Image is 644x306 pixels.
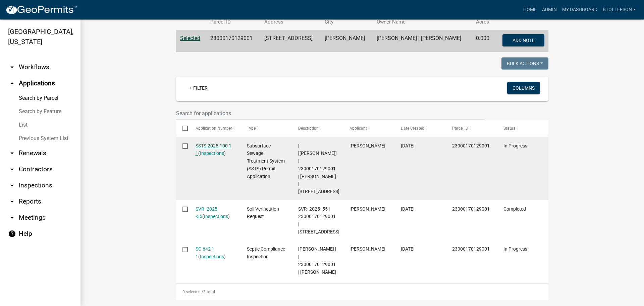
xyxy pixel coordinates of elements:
[8,79,16,87] i: arrow_drop_up
[200,150,224,156] a: Inspections
[472,30,495,52] td: 0.000
[247,206,279,219] span: Soil Verification Request
[200,254,224,259] a: Inspections
[8,214,16,222] i: arrow_drop_down
[343,120,394,136] datatable-header-cell: Applicant
[350,206,385,212] span: Timothy Clarence Propst
[321,14,372,30] th: City
[452,206,490,212] span: 23000170129001
[503,246,527,252] span: In Progress
[446,120,497,136] datatable-header-cell: Parcel ID
[539,3,559,16] a: Admin
[298,246,336,274] span: Emma Swenson | | 23000170129001 | NORMAN SCHULKE
[373,30,472,52] td: [PERSON_NAME] | [PERSON_NAME]
[521,3,539,16] a: Home
[507,82,540,94] button: Columns
[512,38,534,43] span: Add Note
[401,246,415,252] span: 10/23/2024
[292,120,343,136] datatable-header-cell: Description
[206,14,260,30] th: Parcel ID
[8,149,16,157] i: arrow_drop_down
[350,143,385,148] span: Timothy Clarence Propst
[180,35,200,41] a: Selected
[298,143,339,194] span: | [Brittany Tollefson] | 23000170129001 | NORMAN SCHULKE | 19299 540TH AVE
[176,120,189,136] datatable-header-cell: Select
[196,142,234,158] div: ( )
[247,126,256,131] span: Type
[247,143,285,179] span: Subsurface Sewage Treatment System (SSTS) Permit Application
[196,126,232,131] span: Application Number
[452,126,468,131] span: Parcel ID
[206,30,260,52] td: 23000170129001
[184,82,213,94] a: + Filter
[8,198,16,206] i: arrow_drop_down
[394,120,446,136] datatable-header-cell: Date Created
[373,14,472,30] th: Owner Name
[176,106,485,120] input: Search for applications
[452,143,490,148] span: 23000170129001
[401,206,415,212] span: 05/06/2025
[401,126,424,131] span: Date Created
[503,126,515,131] span: Status
[182,290,203,294] span: 0 selected /
[196,205,234,221] div: ( )
[600,3,639,16] a: btollefson
[196,206,217,219] a: SVR -2025 -55
[8,165,16,173] i: arrow_drop_down
[8,63,16,71] i: arrow_drop_down
[321,30,372,52] td: [PERSON_NAME]
[298,126,319,131] span: Description
[260,30,321,52] td: [STREET_ADDRESS]
[8,181,16,189] i: arrow_drop_down
[497,120,548,136] datatable-header-cell: Status
[452,246,490,252] span: 23000170129001
[240,120,291,136] datatable-header-cell: Type
[350,126,367,131] span: Applicant
[472,14,495,30] th: Acres
[247,246,285,259] span: Septic Compliance Inspection
[503,143,527,148] span: In Progress
[502,34,544,46] button: Add Note
[204,214,228,219] a: Inspections
[350,246,385,252] span: Brett Anderson
[196,143,231,156] a: SSTS-2025-100 1 1
[196,246,214,259] a: SC-642 1 1
[189,120,240,136] datatable-header-cell: Application Number
[176,283,548,300] div: 3 total
[401,143,415,148] span: 05/16/2025
[503,206,526,212] span: Completed
[501,57,548,70] button: Bulk Actions
[298,206,339,234] span: SVR -2025 -55 | 23000170129001 | 19299 540TH AVE
[8,230,16,238] i: help
[196,245,234,261] div: ( )
[559,3,600,16] a: My Dashboard
[260,14,321,30] th: Address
